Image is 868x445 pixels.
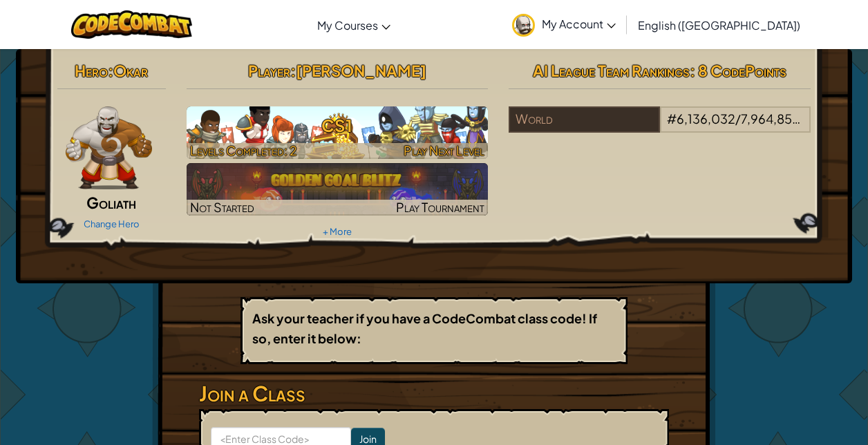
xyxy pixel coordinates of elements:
span: AI League Team Rankings [533,61,690,80]
h3: Join a Class [199,378,669,409]
h3: CS1 [187,110,489,141]
img: CodeCombat logo [71,10,192,39]
span: : [108,61,113,80]
span: : [290,61,296,80]
b: Ask your teacher if you have a CodeCombat class code! If so, enter it below: [252,310,597,346]
span: [PERSON_NAME] [296,61,426,80]
span: My Account [542,17,616,31]
span: : 8 CodePoints [690,61,786,80]
img: CS1 [187,106,489,159]
span: Player [248,61,290,80]
span: Play Next Level [404,142,484,158]
span: 7,964,859 [741,111,800,126]
span: English ([GEOGRAPHIC_DATA]) [638,18,800,32]
img: avatar [512,14,535,37]
a: World#6,136,032/7,964,859players [509,120,811,135]
span: # [667,111,677,126]
img: Golden Goal [187,163,489,216]
span: / [735,111,741,126]
a: + More [323,226,352,237]
a: Change Hero [84,218,140,229]
span: Levels Completed: 2 [190,142,297,158]
span: 6,136,032 [677,111,735,126]
div: World [509,106,659,133]
a: My Courses [310,6,397,44]
img: goliath-pose.png [66,106,152,189]
span: Not Started [190,199,254,215]
span: My Courses [317,18,378,32]
span: Goliath [86,193,136,212]
a: English ([GEOGRAPHIC_DATA]) [631,6,807,44]
a: Not StartedPlay Tournament [187,163,489,216]
a: Play Next Level [187,106,489,159]
span: players [802,111,839,126]
span: Hero [75,61,108,80]
span: Play Tournament [396,199,484,215]
span: Okar [113,61,148,80]
a: My Account [505,3,623,46]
